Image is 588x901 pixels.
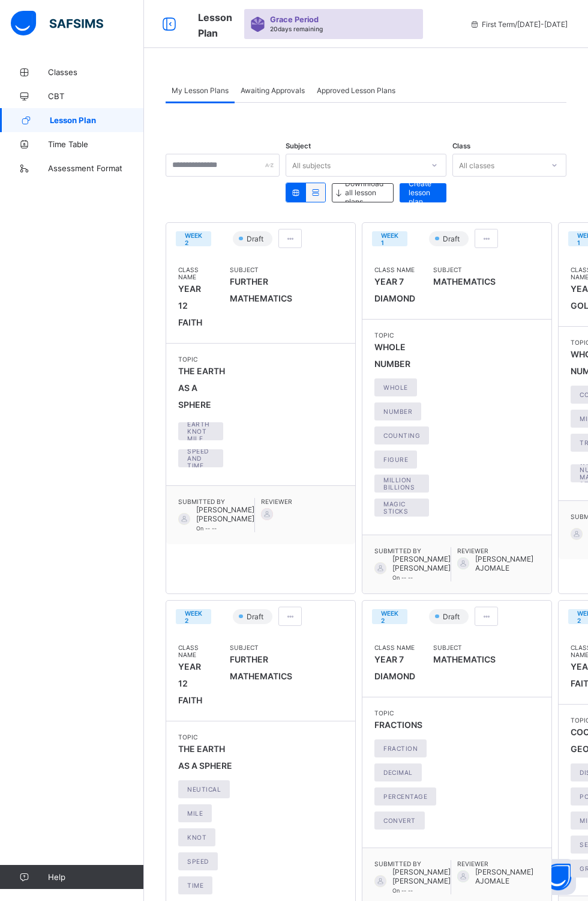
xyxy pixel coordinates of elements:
span: WEEK 1 [381,232,398,246]
span: Speed [187,858,209,865]
span: Topic [374,332,435,339]
span: Topic [178,733,236,741]
span: [PERSON_NAME] [PERSON_NAME] [196,505,254,523]
span: Lesson Plan [198,11,232,39]
span: Subject [230,644,292,651]
span: Draft [442,234,463,243]
span: Percentage [383,793,427,800]
span: Awaiting Approvals [241,86,305,95]
span: Fraction [383,745,418,752]
span: Class [452,142,470,150]
span: Topic [178,356,229,363]
span: FRACTIONS [374,720,422,730]
span: Number [383,408,412,415]
span: [PERSON_NAME] AJOMALE [475,867,533,885]
span: YEAR 12 FAITH [178,661,202,705]
span: Subject [433,644,496,651]
span: Magic sticks [383,500,420,515]
span: Topic [374,709,442,717]
span: Class Name [178,266,212,281]
span: Classes [48,67,144,77]
span: 20 days remaining [270,25,323,32]
span: Assessment Format [48,163,144,173]
span: [PERSON_NAME] [PERSON_NAME] [392,867,451,885]
span: Lesson Plan [50,115,144,125]
img: sticker-purple.71386a28dfed39d6af7621340158ba97.svg [250,17,265,32]
span: MATHEMATICS [433,273,496,290]
span: Draft [245,234,267,243]
span: Decimal [383,769,413,776]
span: Help [48,872,143,882]
span: Reviewer [261,498,299,505]
span: Whole [383,384,408,391]
span: On -- -- [392,887,413,894]
span: Reviewer [457,547,533,554]
span: Figure [383,456,408,463]
span: Million Billions [383,476,420,491]
span: THE EARTH AS A SPHERE [178,366,225,410]
span: Create lesson plan [409,179,437,206]
span: Counting [383,432,420,439]
span: WEEK 2 [381,610,398,624]
span: FURTHER MATHEMATICS [230,273,292,307]
span: THE EARTH AS A SPHERE [178,744,232,771]
span: Time Table [48,139,144,149]
span: Subject [286,142,311,150]
span: On -- -- [196,525,217,532]
span: Grace Period [270,15,319,24]
span: Knot [187,834,206,841]
span: Submitted By [178,498,254,505]
div: All subjects [292,154,331,177]
span: Downnload all lesson plans [345,179,384,206]
span: YEAR 7 DIAMOND [374,654,415,681]
img: safsims [11,11,103,36]
span: MATHEMATICS [433,651,496,668]
span: YEAR 7 DIAMOND [374,276,415,303]
span: Speed and Time [187,447,214,469]
span: Reviewer [457,860,533,867]
span: Submitted By [374,547,451,554]
span: WEEK 2 [185,232,202,246]
span: Class Name [178,644,212,658]
div: All classes [459,154,494,177]
span: On -- -- [392,574,413,581]
span: Neutical [187,786,221,793]
span: Submitted By [374,860,451,867]
span: [PERSON_NAME] [PERSON_NAME] [392,554,451,572]
span: Class Name [374,266,415,273]
span: Subject [230,266,292,273]
button: Open asap [540,859,576,895]
span: Time [187,882,203,889]
span: Convert [383,817,416,824]
span: Approved Lesson Plans [317,86,395,95]
span: Mile [187,810,203,817]
span: YEAR 12 FAITH [178,284,202,327]
span: session/term information [470,20,568,29]
span: My Lesson Plans [172,86,229,95]
span: Subject [433,266,496,273]
span: Draft [442,612,463,621]
span: WEEK 2 [185,610,202,624]
span: [PERSON_NAME] AJOMALE [475,554,533,572]
span: Draft [245,612,267,621]
span: CBT [48,91,144,101]
span: FURTHER MATHEMATICS [230,651,292,685]
span: Earth knot Mile [187,420,214,442]
span: Class Name [374,644,415,651]
span: WHOLE NUMBER [374,342,410,369]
